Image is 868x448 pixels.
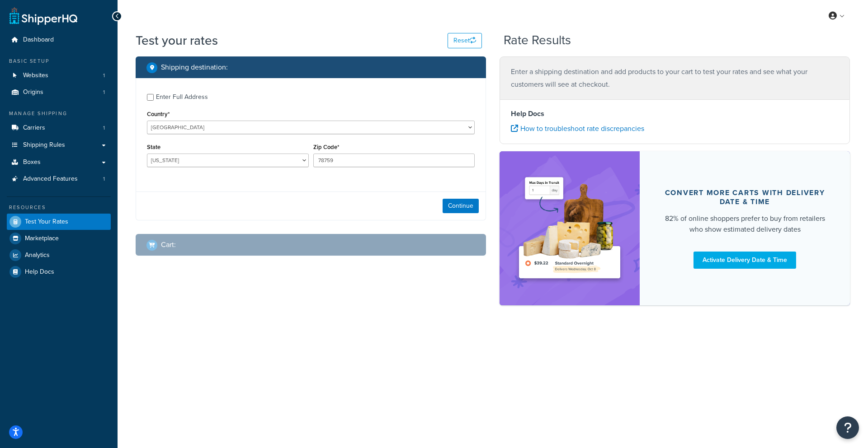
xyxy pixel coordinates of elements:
a: Marketplace [7,230,111,247]
span: Test Your Rates [25,218,68,226]
label: Zip Code* [313,144,339,150]
li: Origins [7,84,111,101]
p: Enter a shipping destination and add products to your cart to test your rates and see what your c... [511,65,839,91]
a: Shipping Rules [7,137,111,154]
span: 1 [103,175,105,183]
h2: Shipping destination : [161,63,228,71]
h2: Rate Results [504,33,571,47]
button: Open Resource Center [836,416,859,439]
span: Carriers [23,124,45,132]
a: Carriers1 [7,120,111,136]
a: Help Docs [7,264,111,280]
div: Resources [7,204,111,211]
span: Shipping Rules [23,141,65,149]
span: Origins [23,89,43,96]
span: Websites [23,72,48,79]
a: Analytics [7,247,111,263]
a: Origins1 [7,84,111,101]
div: Manage Shipping [7,110,111,117]
a: Test Your Rates [7,214,111,230]
h2: Cart : [161,241,176,249]
li: Advanced Features [7,171,111,187]
input: Enter Full Address [147,94,154,101]
h4: Help Docs [511,108,839,119]
button: Continue [443,199,479,213]
div: 82% of online shoppers prefer to buy from retailers who show estimated delivery dates [661,213,828,235]
li: Websites [7,67,111,84]
h1: Test your rates [136,32,218,49]
span: Advanced Features [23,175,78,183]
label: Country* [147,111,170,117]
li: Carriers [7,120,111,136]
a: Boxes [7,154,111,171]
a: Activate Delivery Date & Time [693,252,796,269]
div: Enter Full Address [156,91,208,103]
div: Convert more carts with delivery date & time [661,188,828,206]
span: Boxes [23,159,41,166]
span: Dashboard [23,36,54,44]
label: State [147,144,160,150]
span: Marketplace [25,235,59,243]
span: 1 [103,89,105,96]
a: Advanced Features1 [7,171,111,187]
a: Websites1 [7,67,111,84]
button: Reset [448,33,482,48]
span: 1 [103,72,105,79]
span: 1 [103,124,105,132]
a: How to troubleshoot rate discrepancies [511,123,644,134]
a: Dashboard [7,32,111,48]
img: feature-image-ddt-36eae7f7280da8017bfb280eaccd9c446f90b1fe08728e4019434db127062ab4.png [513,165,626,292]
div: Basic Setup [7,57,111,65]
span: Help Docs [25,268,54,276]
span: Analytics [25,252,50,259]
